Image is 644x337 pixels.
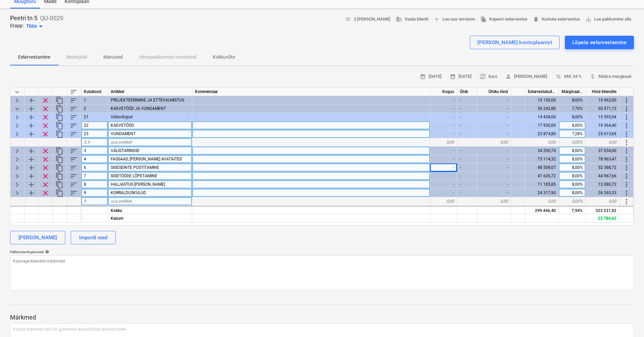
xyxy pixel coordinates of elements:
span: SISETÖÖDE LÕPETAMINE [111,174,157,178]
button: KM: 24 % [553,71,584,82]
div: - [457,96,477,104]
span: calendar_month [450,73,456,80]
div: 60 571,13 [586,104,619,113]
button: [DATE] [447,71,474,82]
p: Kokkuvõte [213,54,235,61]
p: Eelarvestamine [18,54,50,61]
span: Eemalda rida [41,130,49,138]
span: Lisa reale alamkategooria [27,164,35,172]
span: attach_money [590,73,596,80]
span: Eemalda rida [41,105,49,113]
span: Dubleeri kategooriat [56,155,64,163]
span: Dubleeri kategooriat [56,96,64,104]
span: Ahenda kategooria [13,105,21,113]
div: 0,00 [430,138,457,147]
div: 8,00% [559,121,586,130]
div: 26 263,33 [586,189,619,197]
span: Lisa reale alamkategooria [27,130,35,138]
button: [DATE] [417,71,444,82]
div: 22 [81,121,108,130]
div: - [477,180,511,189]
div: 0,00% [559,197,586,206]
div: - [477,96,511,104]
span: help [44,250,49,254]
span: Eemalda rida [41,164,49,172]
button: 2 [PERSON_NAME] [342,14,393,25]
div: 25 613,69 [586,130,619,138]
span: Dubleeri kategooriat [56,164,64,172]
span: Rohkem toiminguid [622,189,631,197]
div: 24 317,90 [525,189,559,197]
button: Lõpeta eelarvestamine [565,36,634,49]
div: - [457,172,477,180]
span: Lisa reale alamkategooria [27,172,35,180]
span: delete [533,16,539,22]
span: Välisvõrgud [111,115,133,119]
div: 7 [81,172,108,180]
span: Eemalda rida [41,181,49,189]
div: 19 364,40 [586,121,619,130]
div: 7,94% [559,206,586,214]
span: Sorteeri read kategooriasiseselt [70,130,78,138]
span: Laienda kategooriat [13,113,21,121]
div: 10 962,00 [586,96,619,104]
div: 52 388,72 [586,163,619,172]
div: - [430,189,457,197]
span: Eemalda rida [41,155,49,163]
span: arrow_drop_down [37,22,45,30]
div: - [477,113,511,121]
span: Kustuta eelarvestus [533,16,580,23]
button: [PERSON_NAME] kontoplaanist [470,36,560,49]
span: Kopeeri eelarvestus [480,16,528,23]
span: Laienda kategooriat [13,189,21,197]
div: 0,00% [559,138,586,147]
div: 23 874,80 [525,130,559,138]
div: Hind kliendile [586,88,619,96]
div: 2 [81,104,108,113]
span: Vaata klienti [396,16,428,23]
span: add [434,16,440,22]
span: Lisa reale alamkategooria [27,189,35,197]
p: Manused [103,54,123,61]
span: [DATE] [450,73,472,81]
div: [PERSON_NAME] kontoplaanist [477,38,552,47]
div: - [477,104,511,113]
span: Eemalda rida [41,96,49,104]
div: 34 290,74 [525,147,559,155]
span: Ahenda kõik kategooriad [13,88,21,96]
div: 15 593,04 [586,113,619,121]
div: - [477,172,511,180]
span: uus artikkel [111,140,132,145]
span: Laienda kategooriat [13,155,21,163]
span: Eemalda rida [41,172,49,180]
button: Euro [477,71,500,82]
div: 17 930,00 [525,121,559,130]
span: Eemalda rida [41,189,49,197]
span: Rohkem toiminguid [622,147,631,155]
div: 14 438,00 [525,113,559,121]
button: Kopeeri eelarvestus [478,14,530,25]
div: 0,00 [430,197,457,206]
span: Lae pakkumine alla [585,16,631,23]
div: Kogus [430,88,457,96]
span: Sorteeri read kategooriasiseselt [70,189,78,197]
span: currency_exchange [480,73,486,80]
div: Kasum [108,214,192,223]
div: 21 [81,113,108,121]
div: Marginaal, % [559,88,586,96]
span: file_copy [480,16,486,22]
span: KM: 24 % [555,73,582,81]
div: 299 446,40 [525,206,559,214]
span: Sorteeri read kategooriasiseselt [70,113,78,121]
div: 23 [81,130,108,138]
span: person [505,73,511,80]
div: - [477,147,511,155]
span: Dubleeri kategooriat [56,189,64,197]
div: [PERSON_NAME] [19,233,57,242]
span: Sorteeri read kategooriasiseselt [70,96,78,104]
div: Impordi read [79,233,107,242]
div: - [430,172,457,180]
div: Ühiku hind [477,88,511,96]
div: - [457,155,477,163]
span: Laienda kategooriat [13,130,21,138]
